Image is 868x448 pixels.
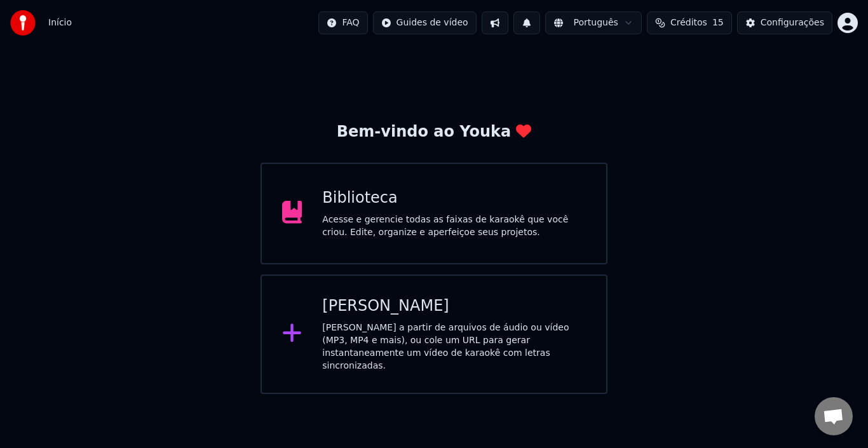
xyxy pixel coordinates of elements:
button: Guides de vídeo [373,11,477,34]
button: Créditos15 [647,11,732,34]
span: Créditos [670,17,707,29]
span: Início [48,17,72,29]
span: 15 [712,17,724,29]
div: Bem-vindo ao Youka [337,122,531,142]
button: Configurações [737,11,832,34]
img: youka [10,10,36,36]
button: FAQ [318,11,367,34]
div: [PERSON_NAME] [322,296,586,316]
div: Acesse e gerencie todas as faixas de karaokê que você criou. Edite, organize e aperfeiçoe seus pr... [322,214,586,239]
div: [PERSON_NAME] a partir de arquivos de áudio ou vídeo (MP3, MP4 e mais), ou cole um URL para gerar... [322,322,586,372]
div: Biblioteca [322,188,586,208]
div: Bate-papo aberto [815,397,853,435]
nav: breadcrumb [48,17,72,29]
div: Configurações [761,17,824,29]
